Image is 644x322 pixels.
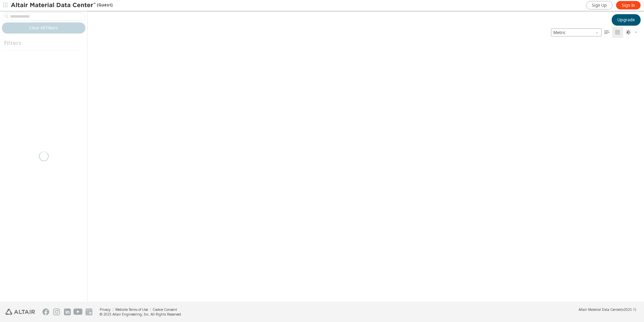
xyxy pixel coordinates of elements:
div: (v2025.1) [579,307,636,312]
a: Privacy [100,307,110,312]
a: Sign Up [586,1,613,9]
img: Altair Engineering [5,309,35,315]
a: Website Terms of Use [115,307,148,312]
div: © 2025 Altair Engineering, Inc. All Rights Reserved. [100,312,182,317]
button: Theme [623,27,641,38]
button: Table View [602,27,612,38]
div: (Guest) [11,2,112,9]
a: Cookie Consent [153,307,177,312]
span: Sign In [622,3,635,8]
span: Sign Up [592,3,607,8]
button: Upgrade [612,14,641,26]
span: Metric [551,28,602,36]
i:  [615,30,620,35]
a: Sign In [616,1,641,9]
button: Tile View [612,27,623,38]
img: Altair Material Data Center [11,2,97,9]
span: Altair Material Data Center [579,307,621,312]
div: Unit System [551,28,602,36]
span: Upgrade [617,17,635,23]
i:  [626,30,631,35]
i:  [604,30,610,35]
